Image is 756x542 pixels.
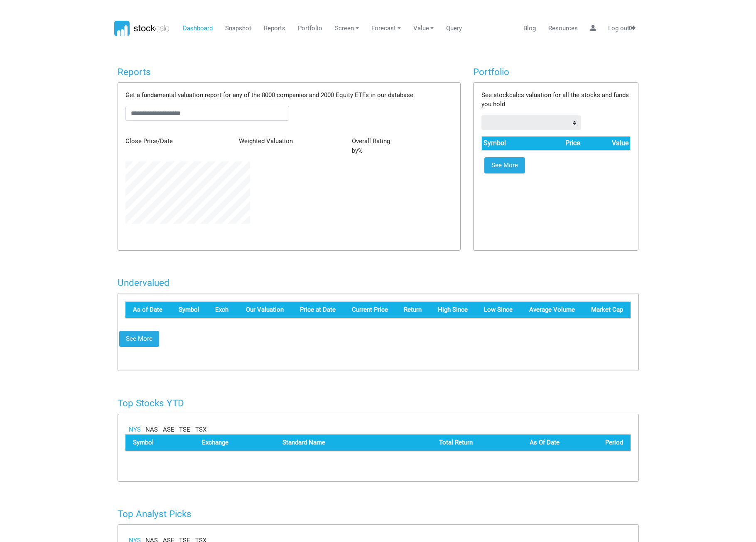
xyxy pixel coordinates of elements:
a: TSE [179,425,190,435]
a: See More [484,157,525,174]
span: Overall Rating [352,137,390,145]
th: Symbol [125,435,194,451]
th: Average 30 day Volume [520,302,582,318]
th: Reference Date [125,302,171,318]
h4: Top Analyst Picks [118,508,639,520]
th: As Of Date [480,435,567,451]
a: Log out [605,21,639,37]
h4: Reports [118,66,461,78]
a: Portfolio [295,21,326,37]
th: Symbol [482,137,535,150]
a: ASE [163,425,174,435]
th: Weighted Average Fundamental Valuation [237,302,291,318]
a: Dashboard [180,21,216,37]
a: TSX [195,425,206,435]
a: Reports [261,21,289,37]
a: Snapshot [222,21,255,37]
th: Stock Exchange [208,302,237,318]
span: Close Price/Date [125,137,173,145]
h4: Portfolio [473,66,638,78]
div: by % [346,137,459,155]
span: Weighted Valuation [239,137,293,145]
th: Low Since [475,302,520,318]
a: NYS [129,425,141,435]
th: Value [582,137,630,150]
a: Forecast [368,21,404,37]
th: Last Close Price [343,302,395,318]
a: See More [119,331,159,347]
a: Value [410,21,437,37]
th: Period [567,435,631,451]
a: Query [443,21,465,37]
th: Exchange [194,435,275,451]
th: Return since Reference Date [395,302,429,318]
a: Screen [332,21,362,37]
p: See stockcalcs valuation for all the stocks and funds you hold [481,90,631,109]
p: Get a fundamental valuation report for any of the 8000 companies and 2000 Equity ETFs in our data... [125,90,452,100]
th: Stock Ticker [171,302,208,318]
th: Total Return [386,435,480,451]
th: Standard Name [275,435,387,451]
h4: Top Stocks YTD [118,398,639,409]
a: Resources [545,21,581,37]
h4: Undervalued [118,277,639,288]
th: High Since [429,302,475,318]
th: Price [535,137,582,150]
th: Market Cap [582,302,631,318]
a: NAS [145,425,158,435]
a: Blog [520,21,539,37]
th: Close Price on the Reference Date [291,302,343,318]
